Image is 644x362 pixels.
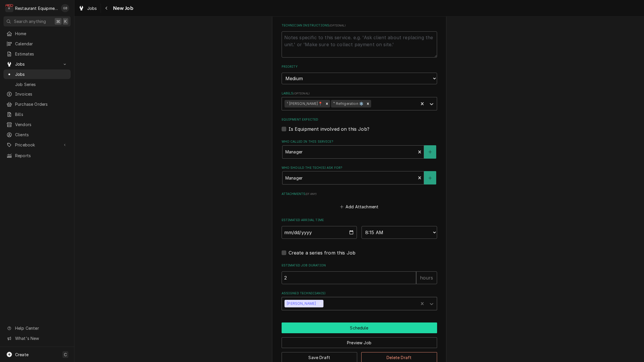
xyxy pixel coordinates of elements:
span: Jobs [15,61,59,67]
button: Search anything⌘K [3,16,71,26]
a: Invoices [3,89,71,99]
div: Gary Beaver's Avatar [61,4,69,12]
button: Navigate back [102,3,111,13]
span: ( if any ) [305,192,316,196]
a: Go to Jobs [3,59,71,69]
label: Attachments [282,192,437,196]
label: Priority [282,64,437,69]
div: GB [61,4,69,12]
a: Calendar [3,39,71,49]
a: Jobs [3,69,71,79]
div: ⁴ Refrigeration ❄️ [331,100,365,107]
span: Help Center [15,325,67,331]
div: hours [416,271,437,284]
button: Schedule [282,322,437,333]
a: Go to What's New [3,334,71,343]
div: Priority [282,64,437,84]
div: Restaurant Equipment Diagnostics's Avatar [5,4,13,12]
span: Reports [15,153,68,159]
span: Jobs [87,5,97,11]
div: Remove Paxton Turner [317,300,323,307]
a: Vendors [3,120,71,129]
span: Create [15,352,28,357]
button: Create New Contact [424,171,436,184]
svg: Create New Contact [428,176,432,180]
select: Time Select [362,226,437,239]
div: Assigned Technician(s) [282,291,437,310]
span: Search anything [14,18,46,24]
div: Technician Instructions [282,23,437,57]
label: Labels [282,91,437,96]
a: Go to Help Center [3,323,71,333]
div: Attachments [282,192,437,211]
button: Create New Contact [424,145,436,159]
div: Remove ¹ Beckley📍 [324,100,330,107]
label: Who should the tech(s) ask for? [282,166,437,170]
span: Job Series [15,81,68,87]
span: Vendors [15,121,68,128]
span: Home [15,31,68,37]
label: Technician Instructions [282,23,437,28]
button: Add Attachment [339,203,380,211]
a: Jobs [76,3,99,13]
span: C [64,352,67,358]
label: Create a series from this Job [289,249,356,256]
a: Purchase Orders [3,99,71,109]
div: Button Group Row [282,322,437,333]
div: Button Group Row [282,333,437,348]
a: Bills [3,110,71,119]
span: Purchase Orders [15,101,68,107]
div: Labels [282,91,437,110]
button: Preview Job [282,337,437,348]
div: Equipment Expected [282,117,437,132]
label: Estimated Job Duration [282,263,437,268]
span: Invoices [15,91,68,97]
span: Pricebook [15,142,59,148]
span: ⌘ [56,18,60,24]
a: Estimates [3,49,71,59]
div: Restaurant Equipment Diagnostics [15,5,58,11]
div: Remove ⁴ Refrigeration ❄️ [365,100,371,107]
div: Estimated Job Duration [282,263,437,284]
div: ¹ [PERSON_NAME]📍 [285,100,324,107]
span: ( optional ) [293,92,310,95]
div: R [5,4,13,12]
label: Equipment Expected [282,117,437,122]
div: Who called in this service? [282,139,437,158]
span: K [64,18,67,24]
label: Assigned Technician(s) [282,291,437,296]
span: ( optional ) [329,24,346,27]
label: Who called in this service? [282,139,437,144]
svg: Create New Contact [428,150,432,154]
a: Clients [3,130,71,139]
a: Reports [3,151,71,160]
span: Jobs [15,71,68,77]
a: Home [3,29,71,38]
a: Job Series [3,80,71,89]
div: [PERSON_NAME] [285,300,317,307]
div: Who should the tech(s) ask for? [282,166,437,184]
label: Is Equipment involved on this Job? [289,126,369,132]
div: Estimated Arrival Time [282,218,437,239]
span: Calendar [15,41,68,47]
input: Date [282,226,357,239]
span: Clients [15,132,68,138]
span: Bills [15,111,68,117]
span: What's New [15,335,67,341]
a: Go to Pricebook [3,140,71,150]
span: New Job [111,4,133,12]
label: Estimated Arrival Time [282,218,437,223]
span: Estimates [15,51,68,57]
